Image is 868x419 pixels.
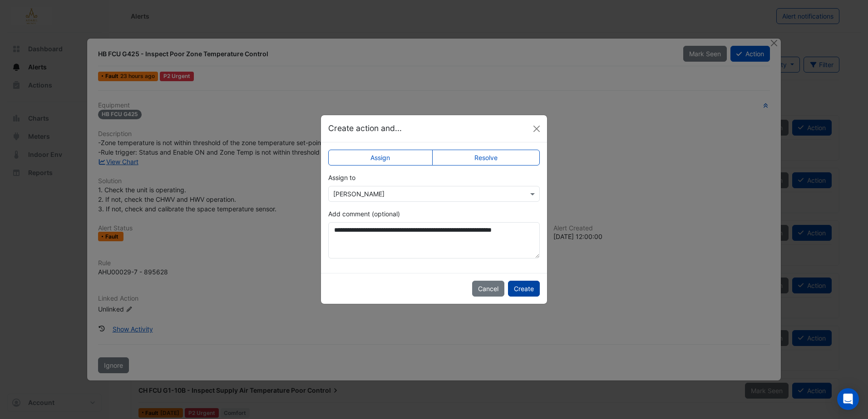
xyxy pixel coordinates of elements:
[472,281,504,297] button: Cancel
[432,150,540,166] label: Resolve
[530,122,543,136] button: Close
[508,281,540,297] button: Create
[328,173,355,182] label: Assign to
[328,209,400,219] label: Add comment (optional)
[837,388,859,410] div: Open Intercom Messenger
[328,122,402,134] h5: Create action and...
[328,150,433,166] label: Assign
